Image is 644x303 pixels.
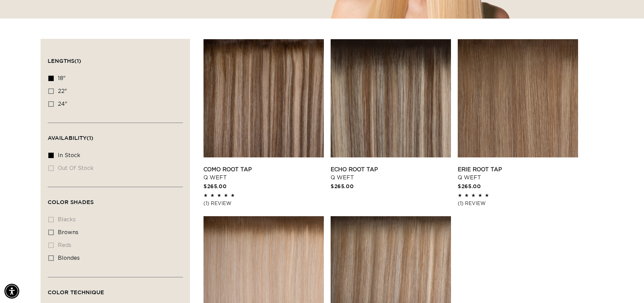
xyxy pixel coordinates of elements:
span: Availability [48,135,93,141]
iframe: Chat Widget [610,271,644,303]
span: (1) [87,135,93,141]
span: 18" [58,76,66,81]
a: Como Root Tap Q Weft [204,166,324,182]
span: Color Technique [48,289,104,295]
summary: Color Technique (0 selected) [48,277,183,302]
div: Accessibility Menu [4,284,19,299]
span: 24" [58,101,67,107]
span: Lengths [48,58,81,64]
summary: Color Shades (0 selected) [48,187,183,211]
span: In stock [58,153,80,158]
a: Erie Root Tap Q Weft [458,166,578,182]
span: (1) [74,58,81,64]
span: browns [58,230,78,235]
summary: Lengths (1 selected) [48,46,183,70]
a: Echo Root Tap Q Weft [331,166,451,182]
span: Color Shades [48,199,94,205]
span: 22" [58,89,67,94]
span: blondes [58,255,80,261]
summary: Availability (1 selected) [48,123,183,147]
